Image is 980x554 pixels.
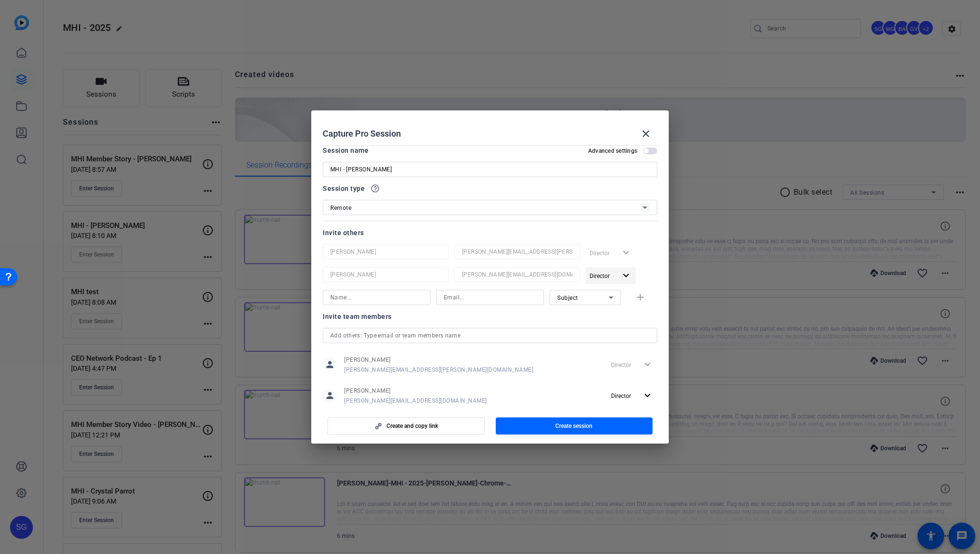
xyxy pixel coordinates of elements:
[323,311,657,322] div: Invite team members
[444,292,536,303] input: Email...
[496,417,653,435] button: Create session
[323,357,337,372] mat-icon: person
[462,269,572,280] input: Email...
[462,246,572,257] input: Email...
[611,393,631,399] span: Director
[330,246,441,257] input: Name...
[323,183,365,194] span: Session type
[557,295,578,301] span: Subject
[607,387,657,404] button: Director
[344,356,533,364] span: [PERSON_NAME]
[370,184,380,193] mat-icon: help_outline
[586,267,636,284] button: Director
[323,145,368,156] div: Session name
[323,388,337,403] mat-icon: person
[330,269,441,280] input: Name...
[330,164,650,175] input: Enter Session Name
[620,270,632,282] mat-icon: expand_more
[588,147,637,155] h2: Advanced settings
[327,417,485,435] button: Create and copy link
[323,227,657,238] div: Invite others
[330,205,351,211] span: Remote
[640,128,652,139] mat-icon: close
[590,273,610,279] span: Director
[344,366,533,374] span: [PERSON_NAME][EMAIL_ADDRESS][PERSON_NAME][DOMAIN_NAME]
[387,422,438,430] span: Create and copy link
[330,330,650,341] input: Add others: Type email or team members name
[323,122,657,145] div: Capture Pro Session
[555,422,592,430] span: Create session
[344,387,487,395] span: [PERSON_NAME]
[344,397,487,405] span: [PERSON_NAME][EMAIL_ADDRESS][DOMAIN_NAME]
[330,292,423,303] input: Name...
[642,390,653,402] mat-icon: expand_more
